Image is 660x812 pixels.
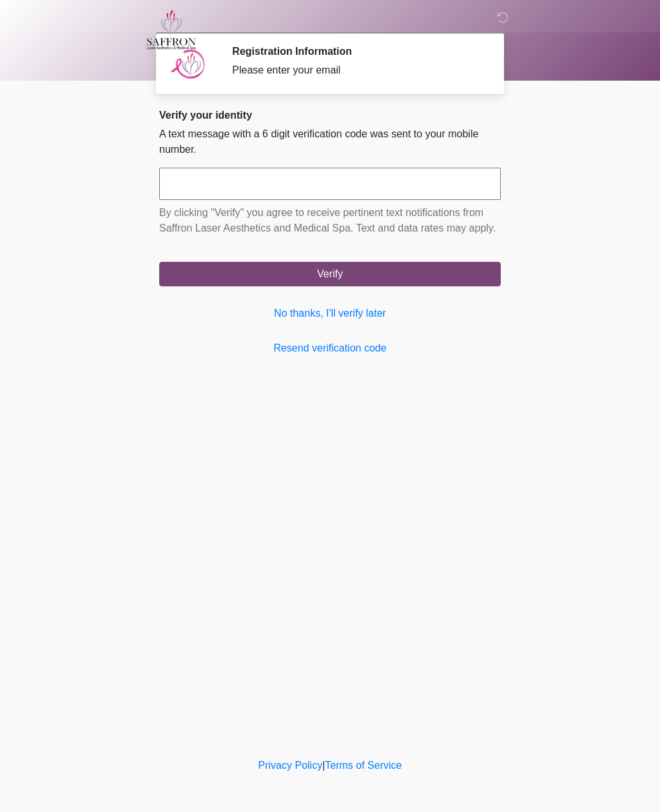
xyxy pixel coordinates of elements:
a: No thanks, I'll verify later [159,306,501,321]
button: Verify [159,262,501,286]
p: By clicking "Verify" you agree to receive pertinent text notifications from Saffron Laser Aesthet... [159,205,501,236]
a: Privacy Policy [258,760,323,771]
div: Please enter your email [232,63,481,78]
a: | [322,760,325,771]
p: A text message with a 6 digit verification code was sent to your mobile number. [159,126,501,157]
h2: Verify your identity [159,109,501,121]
img: Agent Avatar [169,45,208,84]
img: Saffron Laser Aesthetics and Medical Spa Logo [146,10,197,50]
a: Resend verification code [159,341,501,356]
a: Terms of Service [325,760,402,771]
